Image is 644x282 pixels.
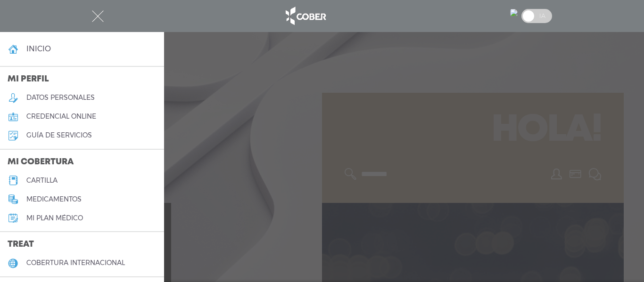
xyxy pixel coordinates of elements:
h5: cartilla [26,177,58,185]
h5: Mi plan médico [26,214,83,222]
img: logo_cober_home-white.png [281,5,330,27]
h5: credencial online [26,113,96,121]
h5: medicamentos [26,195,82,203]
h5: guía de servicios [26,131,92,139]
img: Cober_menu-close-white.svg [92,10,104,22]
img: 24613 [510,9,518,16]
h5: cobertura internacional [26,259,125,267]
h4: inicio [26,44,51,53]
h5: datos personales [26,94,95,102]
